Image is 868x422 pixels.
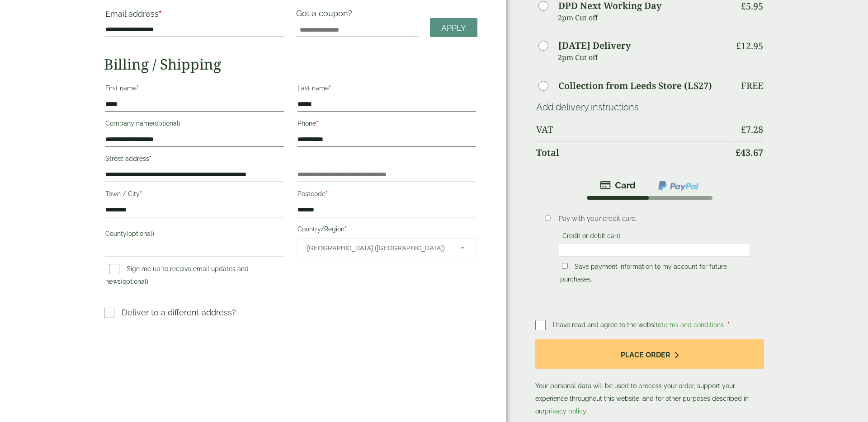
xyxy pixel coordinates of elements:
abbr: required [727,321,730,328]
label: Last name [297,82,476,97]
a: Add delivery instructions [536,102,639,113]
label: Sign me up to receive email updates and news [105,265,249,288]
abbr: required [344,225,347,233]
label: County [105,227,284,243]
label: DPD Next Working Day [558,1,661,10]
span: Country/Region [297,238,476,257]
label: Phone [297,117,476,132]
span: (optional) [127,230,154,237]
p: 2pm Cut off [558,11,729,24]
span: United Kingdom (UK) [307,239,448,258]
span: £ [736,146,741,159]
abbr: required [140,190,142,197]
span: Apply [441,23,466,33]
label: Email address [105,10,284,23]
span: £ [736,40,741,52]
th: VAT [536,119,729,141]
label: Street address [105,152,284,168]
label: Credit or debit card [559,232,624,242]
iframe: Secure card payment input frame [561,246,747,254]
span: £ [741,123,746,136]
bdi: 43.67 [736,146,763,159]
bdi: 7.28 [741,123,763,136]
img: ppcp-gateway.png [657,180,699,192]
abbr: required [316,120,318,127]
a: privacy policy [545,408,586,415]
label: Company name [105,117,284,132]
a: Apply [430,18,477,38]
p: Pay with your credit card. [559,214,750,224]
h2: Billing / Shipping [104,56,477,73]
label: [DATE] Delivery [558,41,631,50]
label: Save payment information to my account for future purchases. [560,263,727,286]
th: Total [536,141,729,164]
abbr: required [149,155,151,162]
p: Deliver to a different address? [122,306,236,319]
label: Postcode [297,188,476,203]
img: stripe.png [600,180,636,191]
button: Place order [535,339,764,369]
p: 2pm Cut off [558,51,729,64]
span: (optional) [121,278,148,285]
abbr: required [159,9,161,19]
label: Got a coupon? [296,9,356,23]
label: Town / City [105,188,284,203]
p: Your personal data will be used to process your order, support your experience throughout this we... [535,339,764,417]
label: Collection from Leeds Store (LS27) [558,81,712,90]
span: I have read and agree to the website [553,321,726,328]
label: First name [105,82,284,97]
a: terms and conditions [661,321,724,328]
input: Sign me up to receive email updates and news(optional) [109,264,119,274]
p: Free [741,80,763,91]
abbr: required [325,190,328,197]
abbr: required [137,84,139,92]
span: (optional) [153,120,180,127]
label: Country/Region [297,223,476,238]
bdi: 12.95 [736,40,763,52]
abbr: required [329,84,331,92]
